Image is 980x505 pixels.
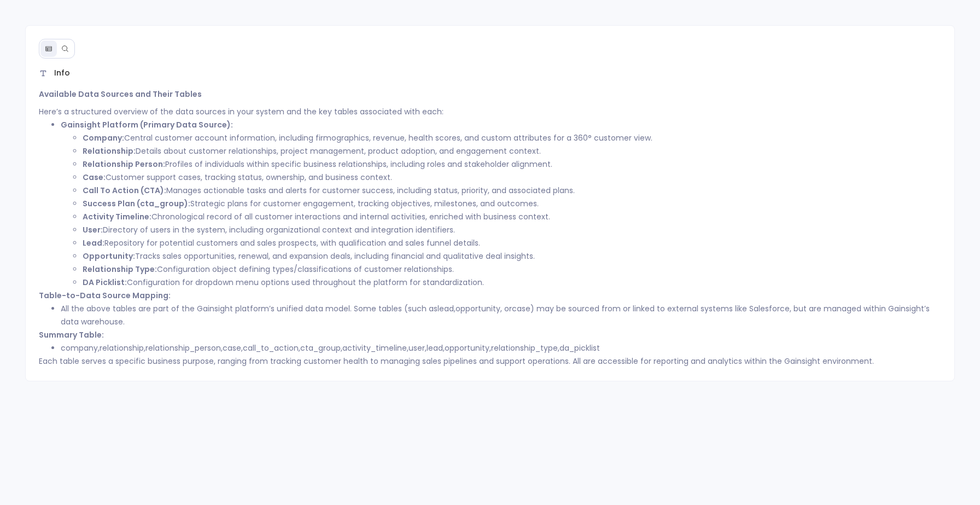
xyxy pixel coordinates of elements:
strong: Available Data Sources and Their Tables [39,89,202,100]
code: activity_timeline [342,343,407,353]
strong: Gainsight Platform (Primary Data Source): [61,119,233,130]
li: Manages actionable tasks and alerts for customer success, including status, priority, and associa... [83,184,941,197]
strong: Table-to-Data Source Mapping: [39,290,171,301]
code: call_to_action [243,343,299,353]
li: Repository for potential customers and sales prospects, with qualification and sales funnel details. [83,236,941,249]
code: relationship_type [491,343,558,353]
strong: Summary Table: [39,329,104,340]
strong: DA Picklist: [83,277,127,288]
code: relationship_person [145,343,221,353]
li: Customer support cases, tracking status, ownership, and business context. [83,171,941,184]
strong: Relationship Person: [83,159,165,170]
strong: Relationship: [83,146,136,156]
li: Strategic plans for customer engagement, tracking objectives, milestones, and outcomes. [83,197,941,210]
strong: Success Plan (cta_group): [83,198,190,209]
code: cta_group [300,343,341,353]
code: case [512,303,530,314]
code: lead [437,303,454,314]
li: Tracks sales opportunities, renewal, and expansion deals, including financial and qualitative dea... [83,249,941,263]
code: user [409,343,425,353]
li: All the above tables are part of the Gainsight platform’s unified data model. Some tables (such a... [61,302,941,328]
li: Chronological record of all customer interactions and internal activities, enriched with business... [83,210,941,223]
li: Configuration object defining types/classifications of customer relationships. [83,263,941,276]
li: , , , , , , , , , , , [61,341,941,355]
strong: Company: [83,132,124,143]
li: Details about customer relationships, project management, product adoption, and engagement context. [83,144,941,158]
strong: Lead: [83,237,104,248]
li: Configuration for dropdown menu options used throughout the platform for standardization. [83,276,941,289]
code: opportunity [445,343,489,353]
strong: Opportunity: [83,251,135,262]
code: opportunity [456,303,500,314]
strong: User: [83,224,103,235]
code: da_picklist [559,343,600,353]
li: Central customer account information, including firmographics, revenue, health scores, and custom... [83,131,941,144]
li: Directory of users in the system, including organizational context and integration identifiers. [83,223,941,236]
strong: Relationship Type: [83,264,157,275]
strong: Case: [83,172,106,183]
strong: Call To Action (CTA): [83,185,166,196]
code: case [223,343,241,353]
code: relationship [100,343,144,353]
span: Info [54,67,70,79]
code: lead [427,343,443,353]
p: Here’s a structured overview of the data sources in your system and the key tables associated wit... [39,105,941,118]
code: company [61,343,98,353]
li: Profiles of individuals within specific business relationships, including roles and stakeholder a... [83,158,941,171]
p: Each table serves a specific business purpose, ranging from tracking customer health to managing ... [39,355,941,368]
strong: Activity Timeline: [83,211,151,222]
